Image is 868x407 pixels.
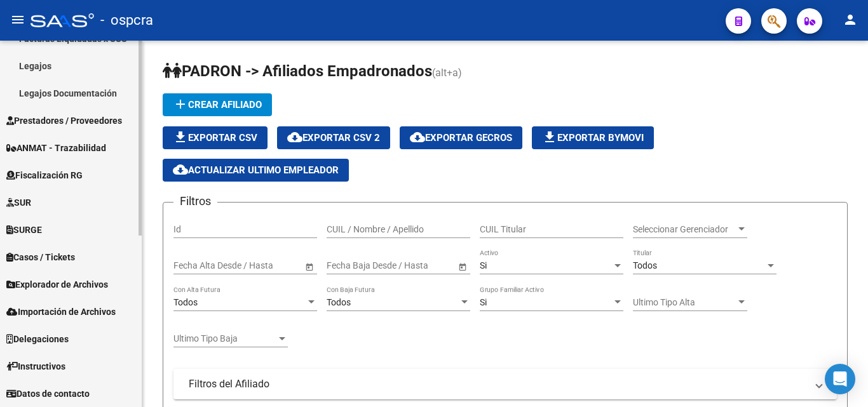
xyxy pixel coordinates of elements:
[163,126,268,149] button: Exportar CSV
[456,260,469,273] button: Open calendar
[327,297,351,307] span: Todos
[287,130,302,145] mat-icon: cloud_download
[843,12,858,27] mat-icon: person
[6,277,108,291] span: Explorador de Archivos
[532,126,654,149] button: Exportar Bymovi
[6,359,65,373] span: Instructivos
[633,224,736,235] span: Seleccionar Gerenciador
[173,132,257,143] span: Exportar CSV
[163,62,432,80] span: PADRON -> Afiliados Empadronados
[825,364,855,394] div: Open Intercom Messenger
[542,130,557,145] mat-icon: file_download
[480,260,487,270] span: Si
[6,305,116,319] span: Importación de Archivos
[327,260,366,271] input: Start date
[6,223,42,237] span: SURGE
[6,141,106,155] span: ANMAT - Trazabilidad
[173,99,262,110] span: Crear Afiliado
[173,260,213,271] input: Start date
[173,162,188,177] mat-icon: cloud_download
[480,297,487,307] span: Si
[163,159,349,182] button: Actualizar ultimo Empleador
[302,260,316,273] button: Open calendar
[224,260,286,271] input: End date
[173,333,276,344] span: Ultimo Tipo Baja
[287,132,380,143] span: Exportar CSV 2
[6,387,90,401] span: Datos de contacto
[410,132,512,143] span: Exportar GECROS
[173,192,217,210] h3: Filtros
[173,97,188,112] mat-icon: add
[6,114,122,128] span: Prestadores / Proveedores
[400,126,522,149] button: Exportar GECROS
[542,132,644,143] span: Exportar Bymovi
[277,126,390,149] button: Exportar CSV 2
[6,168,83,182] span: Fiscalización RG
[173,369,837,399] mat-expansion-panel-header: Filtros del Afiliado
[633,260,657,270] span: Todos
[6,196,31,210] span: SUR
[173,297,198,307] span: Todos
[173,164,339,176] span: Actualizar ultimo Empleador
[10,12,25,27] mat-icon: menu
[6,250,75,264] span: Casos / Tickets
[189,377,806,391] mat-panel-title: Filtros del Afiliado
[6,332,69,346] span: Delegaciones
[432,67,462,79] span: (alt+a)
[410,130,425,145] mat-icon: cloud_download
[633,297,736,308] span: Ultimo Tipo Alta
[100,6,153,34] span: - ospcra
[163,93,272,116] button: Crear Afiliado
[377,260,439,271] input: End date
[173,130,188,145] mat-icon: file_download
